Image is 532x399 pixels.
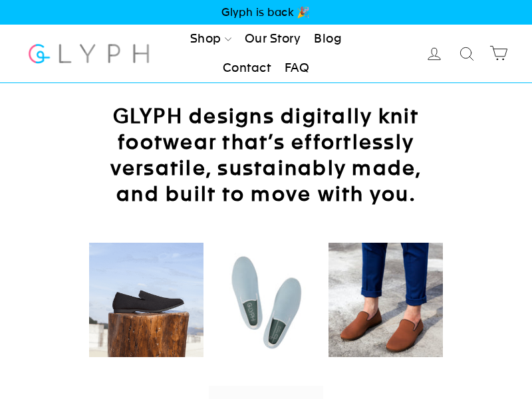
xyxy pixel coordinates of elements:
[239,25,306,54] a: Our Story
[160,25,372,83] ul: Primary
[185,25,237,54] a: Shop
[279,53,315,82] a: FAQ
[27,36,151,71] img: Glyph
[309,25,347,54] a: Blog
[217,53,276,82] a: Contact
[100,103,432,207] h2: GLYPH designs digitally knit footwear that’s effortlessly versatile, sustainably made, and built ...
